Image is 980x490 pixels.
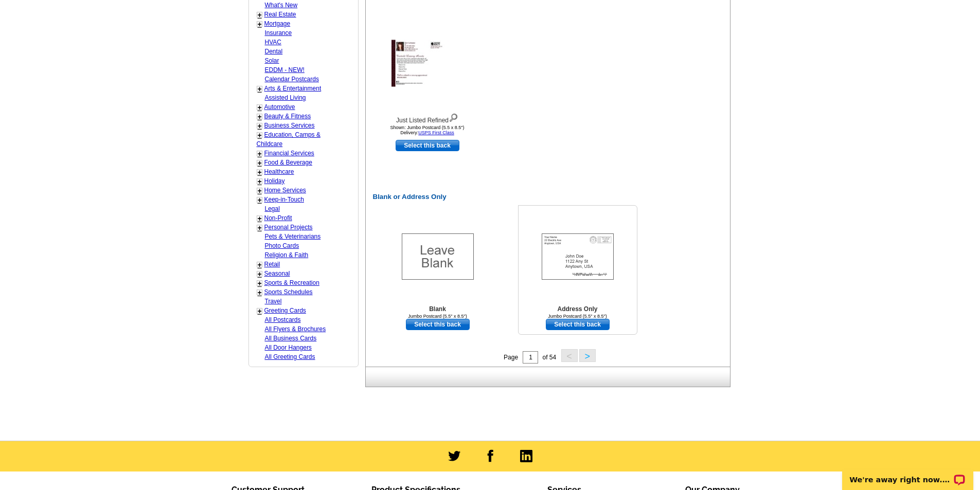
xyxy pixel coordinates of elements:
a: Calendar Postcards [265,76,319,83]
a: USPS First Class [418,130,454,135]
img: Blank Template [402,233,474,280]
a: + [258,261,262,269]
a: Education, Camps & Childcare [257,131,320,148]
a: use this design [406,319,470,330]
a: + [258,177,262,186]
a: Travel [265,298,282,305]
a: Personal Projects [264,224,313,231]
a: Greeting Cards [264,307,306,314]
a: + [258,279,262,287]
a: Seasonal [264,270,290,277]
a: Keep-in-Touch [264,196,304,203]
a: + [258,20,262,28]
a: All Business Cards [265,335,317,342]
button: < [561,349,578,362]
a: Sports & Recreation [264,279,319,286]
a: + [258,150,262,158]
img: Addresses Only [542,233,614,280]
a: HVAC [265,39,281,46]
div: Jumbo Postcard (5.5" x 8.5") [381,314,494,319]
a: Dental [265,48,283,55]
a: + [258,224,262,232]
a: Arts & Entertainment [264,85,322,92]
a: Retail [264,261,280,268]
a: Healthcare [264,168,294,175]
span: of 54 [542,354,556,361]
a: Business Services [264,122,315,129]
a: EDDM - NEW! [265,66,305,74]
a: Food & Beverage [264,159,312,166]
a: + [258,11,262,19]
button: > [579,349,596,362]
a: Religion & Faith [265,251,309,259]
a: All Door Hangers [265,344,312,351]
div: Jumbo Postcard (5.5" x 8.5") [521,314,634,319]
a: Solar [265,57,279,64]
h2: Blank or Address Only [368,193,732,201]
a: All Greeting Cards [265,353,315,360]
a: All Flyers & Brochures [265,325,326,333]
span: Page [504,354,518,361]
a: + [258,159,262,167]
a: Legal [265,205,280,212]
img: Just Listed Refined [391,40,464,87]
a: Financial Services [264,150,314,157]
a: + [258,85,262,93]
b: Blank [429,305,446,313]
a: Insurance [265,29,292,37]
a: use this design [396,140,459,151]
a: + [258,187,262,195]
a: Beauty & Fitness [264,113,311,120]
a: + [258,196,262,204]
a: + [258,214,262,223]
div: Just Listed Refined [371,111,484,125]
a: Non-Profit [264,214,292,222]
a: + [258,270,262,278]
a: + [258,131,262,139]
b: Address Only [557,305,597,313]
a: Home Services [264,187,306,194]
a: All Postcards [265,316,301,323]
a: Real Estate [264,11,296,18]
iframe: LiveChat chat widget [835,458,980,490]
a: Automotive [264,103,295,111]
div: Shown: Jumbo Postcard (5.5 x 8.5") Delivery: [371,125,484,135]
img: view design details [449,111,458,122]
a: Assisted Living [265,94,306,101]
a: + [258,168,262,176]
a: + [258,113,262,121]
a: Pets & Veterinarians [265,233,321,240]
a: Holiday [264,177,285,185]
a: + [258,103,262,112]
a: Sports Schedules [264,288,313,296]
a: use this design [546,319,610,330]
a: + [258,307,262,315]
a: What's New [265,2,298,9]
a: + [258,122,262,130]
a: Mortgage [264,20,291,27]
a: Photo Cards [265,242,299,249]
a: + [258,288,262,297]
